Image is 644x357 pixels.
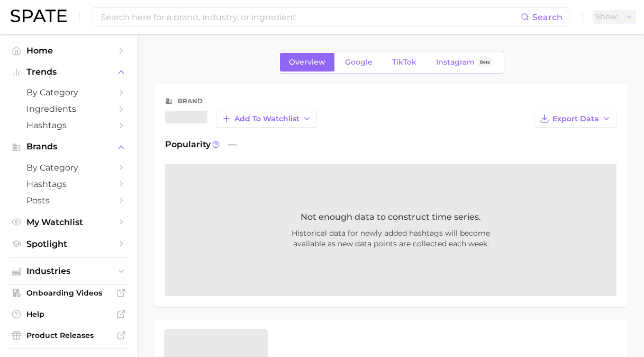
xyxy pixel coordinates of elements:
[301,211,481,224] span: Not enough data to construct time series.
[178,95,203,108] div: brand
[8,306,129,322] a: Help
[8,117,129,133] a: Hashtags
[11,10,67,22] img: SPATE
[280,53,334,72] a: Overview
[383,53,425,72] a: TikTok
[26,239,111,249] span: Spotlight
[26,331,111,340] span: Product Releases
[345,58,373,67] span: Google
[26,217,111,227] span: My Watchlist
[228,138,237,151] span: —
[392,58,416,67] span: TikTok
[595,14,619,20] span: Show
[26,179,111,189] span: Hashtags
[8,176,129,192] a: Hashtags
[26,67,111,77] span: Trends
[26,104,111,114] span: Ingredients
[8,192,129,209] a: Posts
[8,139,129,155] button: Brands
[552,114,599,123] span: Export Data
[222,228,560,249] span: Historical data for newly added hashtags will become available as new data points are collected e...
[99,8,521,26] input: Search here for a brand, industry, or ingredient
[427,53,502,72] a: InstagramBeta
[8,64,129,80] button: Trends
[26,120,111,130] span: Hashtags
[8,101,129,117] a: Ingredients
[26,266,111,276] span: Industries
[165,138,211,151] span: Popularity
[532,12,563,22] span: Search
[436,58,475,67] span: Instagram
[26,46,111,56] span: Home
[336,53,382,72] a: Google
[289,58,325,67] span: Overview
[26,163,111,173] span: by Category
[8,42,129,59] a: Home
[26,309,111,319] span: Help
[8,327,129,343] a: Product Releases
[8,236,129,252] a: Spotlight
[8,214,129,230] a: My Watchlist
[8,159,129,176] a: by Category
[26,142,111,151] span: Brands
[216,110,317,128] button: Add to Watchlist
[26,288,111,298] span: Onboarding Videos
[8,285,129,301] a: Onboarding Videos
[480,58,490,67] span: Beta
[593,10,636,24] button: Show
[26,195,111,206] span: Posts
[234,114,300,123] span: Add to Watchlist
[26,87,111,97] span: by Category
[534,110,616,128] button: Export Data
[8,84,129,101] a: by Category
[8,263,129,279] button: Industries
